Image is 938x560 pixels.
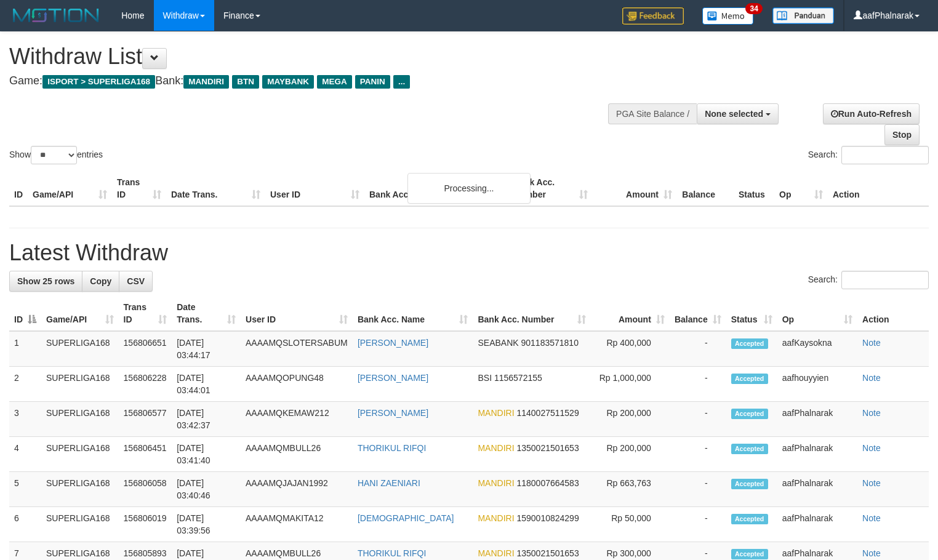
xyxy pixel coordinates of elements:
th: Date Trans. [166,171,265,206]
span: ... [393,75,410,89]
td: - [670,437,726,472]
th: Op: activate to sort column ascending [777,296,857,331]
th: Action [828,171,929,206]
th: Game/API: activate to sort column ascending [41,296,119,331]
td: [DATE] 03:39:56 [172,507,241,542]
a: CSV [119,271,153,292]
input: Search: [841,146,929,164]
span: None selected [705,109,763,119]
th: Trans ID: activate to sort column ascending [119,296,172,331]
a: [PERSON_NAME] [358,373,428,383]
td: SUPERLIGA168 [41,367,119,402]
span: CSV [127,276,145,286]
h4: Game: Bank: [9,75,613,87]
th: ID [9,171,28,206]
td: 6 [9,507,41,542]
th: ID: activate to sort column descending [9,296,41,331]
span: BSI [478,373,492,383]
a: Copy [82,271,119,292]
label: Search: [808,146,929,164]
span: Copy 1350021501653 to clipboard [516,548,579,558]
span: Accepted [731,444,768,454]
th: User ID [265,171,364,206]
a: Note [862,548,881,558]
img: Feedback.jpg [622,7,684,25]
td: 4 [9,437,41,472]
a: Note [862,408,881,418]
h1: Withdraw List [9,44,613,69]
td: aafhouyyien [777,367,857,402]
td: - [670,507,726,542]
span: Accepted [731,374,768,384]
td: - [670,367,726,402]
span: MANDIRI [183,75,229,89]
td: 1 [9,331,41,367]
td: AAAAMQOPUNG48 [241,367,353,402]
input: Search: [841,271,929,289]
a: Note [862,373,881,383]
span: ISPORT > SUPERLIGA168 [42,75,155,89]
span: 34 [745,3,762,14]
span: BTN [232,75,259,89]
td: 156806058 [119,472,172,507]
a: Run Auto-Refresh [823,103,920,124]
a: [PERSON_NAME] [358,338,428,348]
a: Note [862,443,881,453]
span: MAYBANK [262,75,314,89]
span: Accepted [731,549,768,559]
span: Copy 1156572155 to clipboard [494,373,542,383]
img: Button%20Memo.svg [702,7,754,25]
td: aafPhalnarak [777,402,857,437]
button: None selected [697,103,779,124]
td: aafPhalnarak [777,437,857,472]
th: Amount [593,171,677,206]
th: Trans ID [112,171,166,206]
span: Accepted [731,409,768,419]
span: MANDIRI [478,513,514,523]
td: - [670,472,726,507]
td: SUPERLIGA168 [41,437,119,472]
td: 156806577 [119,402,172,437]
th: Balance [677,171,734,206]
td: Rp 200,000 [591,437,670,472]
span: Show 25 rows [17,276,74,286]
h1: Latest Withdraw [9,241,929,265]
th: Amount: activate to sort column ascending [591,296,670,331]
th: Bank Acc. Name [364,171,508,206]
span: MEGA [317,75,352,89]
td: [DATE] 03:44:01 [172,367,241,402]
a: Note [862,478,881,488]
span: Copy [90,276,111,286]
th: User ID: activate to sort column ascending [241,296,353,331]
select: Showentries [31,146,77,164]
a: Show 25 rows [9,271,82,292]
td: AAAAMQMAKITA12 [241,507,353,542]
td: AAAAMQKEMAW212 [241,402,353,437]
a: [PERSON_NAME] [358,408,428,418]
td: [DATE] 03:41:40 [172,437,241,472]
div: Processing... [407,173,531,204]
span: Copy 901183571810 to clipboard [521,338,578,348]
span: Accepted [731,514,768,524]
td: 156806019 [119,507,172,542]
td: 5 [9,472,41,507]
span: MANDIRI [478,478,514,488]
td: [DATE] 03:44:17 [172,331,241,367]
td: [DATE] 03:40:46 [172,472,241,507]
img: panduan.png [772,7,834,24]
td: SUPERLIGA168 [41,507,119,542]
span: MANDIRI [478,408,514,418]
td: - [670,331,726,367]
span: SEABANK [478,338,518,348]
span: Accepted [731,479,768,489]
div: PGA Site Balance / [608,103,697,124]
a: Note [862,513,881,523]
th: Bank Acc. Number: activate to sort column ascending [473,296,591,331]
label: Search: [808,271,929,289]
td: Rp 200,000 [591,402,670,437]
td: SUPERLIGA168 [41,331,119,367]
td: [DATE] 03:42:37 [172,402,241,437]
a: [DEMOGRAPHIC_DATA] [358,513,454,523]
a: THORIKUL RIFQI [358,548,427,558]
td: 3 [9,402,41,437]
